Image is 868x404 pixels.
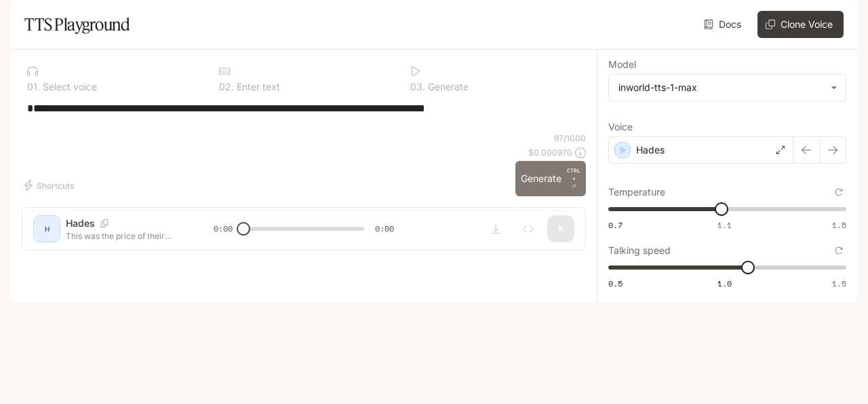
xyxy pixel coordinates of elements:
[608,246,671,255] p: Talking speed
[608,122,633,132] p: Voice
[410,82,425,92] p: 0 3 .
[234,82,280,92] p: Enter text
[608,187,665,197] p: Temperature
[22,175,79,196] button: Shortcuts
[636,143,665,157] p: Hades
[554,132,586,144] p: 97 / 1000
[515,161,586,196] button: GenerateCTRL +⏎
[608,219,623,231] span: 0.7
[608,278,623,289] span: 0.5
[717,219,732,231] span: 1.1
[831,185,846,200] button: Reset to default
[832,219,846,231] span: 1.5
[10,7,35,31] button: open drawer
[701,11,747,38] a: Docs
[425,82,469,92] p: Generate
[40,82,97,92] p: Select voice
[567,166,580,191] p: ⏎
[528,147,572,158] p: $ 0.000970
[757,11,844,38] button: Clone Voice
[717,278,732,289] span: 1.0
[24,11,130,38] h1: TTS Playground
[832,278,846,289] span: 1.5
[219,82,234,92] p: 0 2 .
[831,243,846,258] button: Reset to default
[27,82,40,92] p: 0 1 .
[618,81,824,94] div: inworld-tts-1-max
[609,75,846,100] div: inworld-tts-1-max
[608,60,636,69] p: Model
[567,166,580,183] p: CTRL +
